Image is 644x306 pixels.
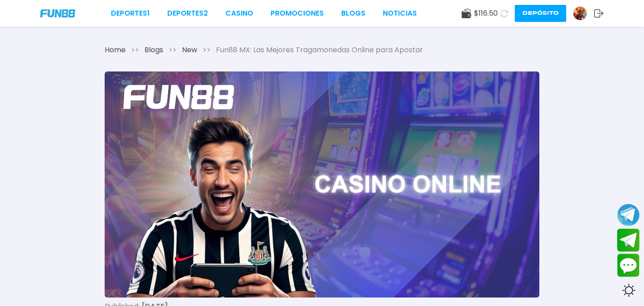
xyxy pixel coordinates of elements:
[182,45,197,55] span: New
[474,8,498,19] span: $ 116.50
[617,254,640,277] button: Contact customer service
[105,71,539,298] img: Fun88 MX: Las Mejores Tragamonedas Online para Apostar
[144,45,163,55] a: Blogs
[225,8,253,19] a: CASINO
[573,7,587,20] img: Avatar
[617,229,640,252] button: Join telegram
[271,8,324,19] a: Promociones
[169,45,177,55] span: >>
[167,8,208,19] a: Deportes2
[573,6,594,21] a: Avatar
[40,9,75,17] img: Company Logo
[383,8,417,19] a: NOTICIAS
[131,45,139,55] span: >>
[105,45,126,55] a: Home
[617,203,640,226] button: Join telegram channel
[203,45,211,55] span: >>
[341,8,365,19] a: BLOGS
[111,8,150,19] a: Deportes1
[617,279,640,302] div: Switch theme
[216,45,423,55] span: Fun88 MX: Las Mejores Tragamonedas Online para Apostar
[515,5,566,22] button: Depósito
